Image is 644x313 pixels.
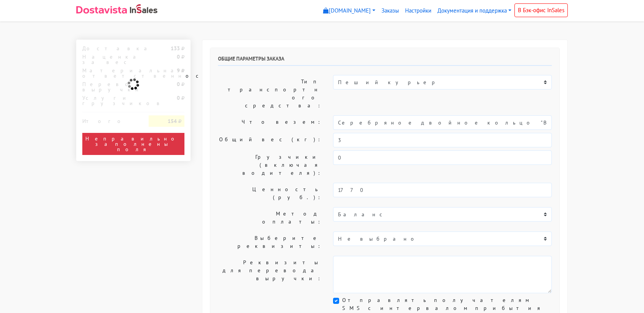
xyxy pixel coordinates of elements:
[212,207,327,228] label: Метод оплаты:
[82,133,184,155] div: Неправильно заполнены поля
[218,56,552,66] h6: Общие параметры заказа
[130,4,157,13] img: InSales
[77,54,143,65] div: Наценка за вес
[171,45,180,52] strong: 133
[212,183,327,204] label: Ценность (руб.):
[212,150,327,180] label: Грузчики (включая водителя):
[77,95,143,106] div: Услуги грузчиков
[320,3,378,18] a: [DOMAIN_NAME]
[77,68,143,78] div: Материальная ответственность
[378,3,402,18] a: Заказы
[514,3,568,17] a: В Бэк-офис InSales
[212,75,327,112] label: Тип транспортного средства:
[212,133,327,147] label: Общий вес (кг):
[127,77,140,91] img: ajax-loader.gif
[434,3,514,18] a: Документация и поддержка
[402,3,434,18] a: Настройки
[212,256,327,293] label: Реквизиты для перевода выручки:
[212,232,327,253] label: Выберите реквизиты:
[76,6,127,14] img: Dostavista - срочная курьерская служба доставки
[77,81,143,92] div: Перевод выручки
[212,115,327,130] label: Что везем:
[77,46,143,51] div: Доставка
